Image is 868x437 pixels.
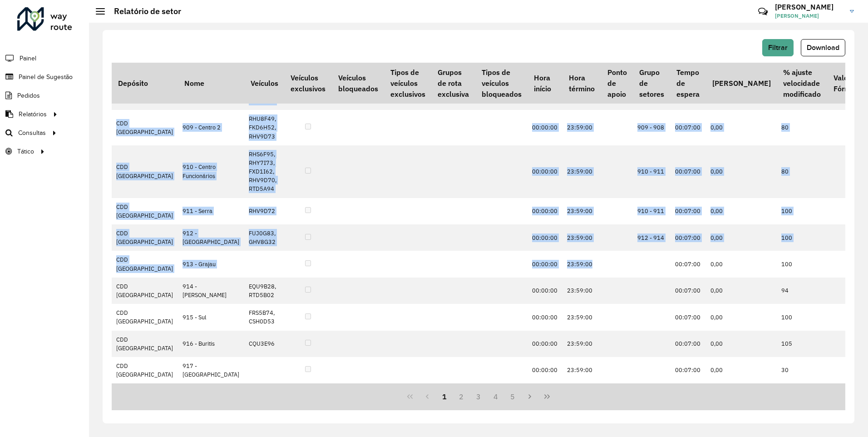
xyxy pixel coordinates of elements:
td: 913 - Grajau [178,251,244,277]
td: 915 - Sul [178,304,244,330]
td: 00:07:00 [671,224,706,251]
td: 00:00:00 [528,251,562,277]
td: 909 - Centro 2 [178,110,244,145]
button: Last Page [538,388,556,405]
th: Veículos exclusivos [284,63,331,104]
th: Veículos [244,63,284,104]
td: 914 - [PERSON_NAME] [178,278,244,304]
th: Hora início [528,63,562,104]
span: Pedidos [17,91,40,100]
td: 105 [777,331,827,357]
td: 0,00 [706,145,777,198]
td: 80 [777,110,827,145]
td: 00:07:00 [671,357,706,383]
span: Painel de Sugestão [19,72,73,82]
td: CDD [GEOGRAPHIC_DATA] [112,110,178,145]
th: Grupos de rota exclusiva [432,63,475,104]
td: 911 - Serra [178,198,244,224]
th: Grupo de setores [633,63,670,104]
td: 0,00 [706,251,777,277]
td: 00:00:00 [528,304,562,330]
td: 100 [777,251,827,277]
span: Filtrar [768,44,788,51]
td: CDD [GEOGRAPHIC_DATA] [112,224,178,251]
td: 23:59:00 [562,304,601,330]
td: RHV9D72 [244,198,284,224]
td: 00:07:00 [671,331,706,357]
td: 23:59:00 [562,145,601,198]
td: 00:07:00 [671,304,706,330]
button: 1 [436,388,453,405]
td: 23:59:00 [562,251,601,277]
td: CDD [GEOGRAPHIC_DATA] [112,251,178,277]
td: 100 [777,304,827,330]
button: 2 [453,388,470,405]
button: Filtrar [762,39,794,56]
td: 00:07:00 [671,110,706,145]
th: Tempo de espera [671,63,706,104]
th: Tipos de veículos bloqueados [475,63,528,104]
td: EQU9B28, RTD5B02 [244,278,284,304]
td: 910 - Centro Funcionários [178,145,244,198]
th: % ajuste velocidade modificado [777,63,827,104]
button: 3 [470,388,487,405]
h2: Relatório de setor [105,6,181,16]
td: 100 [777,224,827,251]
td: CDD [GEOGRAPHIC_DATA] [112,198,178,224]
span: Relatórios [19,109,47,119]
a: Contato Rápido [753,2,773,21]
th: Hora término [562,63,601,104]
th: Tipos de veículos exclusivos [384,63,431,104]
td: 912 - 914 [633,224,670,251]
td: 916 - Buritis [178,331,244,357]
td: 00:00:00 [528,198,562,224]
td: 910 - 911 [633,145,670,198]
span: [PERSON_NAME] [775,12,843,20]
th: Veículos bloqueados [332,63,384,104]
td: CDD [GEOGRAPHIC_DATA] [112,145,178,198]
span: Tático [17,147,34,156]
span: Consultas [18,128,46,138]
td: 23:59:00 [562,357,601,383]
button: Download [801,39,845,56]
td: 0,00 [706,304,777,330]
td: 23:59:00 [562,198,601,224]
th: Nome [178,63,244,104]
td: 00:00:00 [528,145,562,198]
td: FRS5B74, CSH0D53 [244,304,284,330]
th: Depósito [112,63,178,104]
td: 94 [777,278,827,304]
td: 00:07:00 [671,145,706,198]
th: Ponto de apoio [601,63,633,104]
td: 0,00 [706,278,777,304]
td: 100 [777,198,827,224]
td: 23:59:00 [562,110,601,145]
td: 00:00:00 [528,224,562,251]
td: 912 - [GEOGRAPHIC_DATA] [178,224,244,251]
span: Painel [20,54,36,63]
td: 917 - [GEOGRAPHIC_DATA] [178,357,244,383]
td: CDD [GEOGRAPHIC_DATA] [112,278,178,304]
td: CDD [GEOGRAPHIC_DATA] [112,331,178,357]
td: 00:00:00 [528,331,562,357]
td: 910 - 911 [633,198,670,224]
th: [PERSON_NAME] [706,63,777,104]
td: 0,00 [706,198,777,224]
td: 23:59:00 [562,331,601,357]
td: 00:00:00 [528,110,562,145]
td: 0,00 [706,224,777,251]
h3: [PERSON_NAME] [775,3,843,11]
td: 00:07:00 [671,278,706,304]
td: 0,00 [706,357,777,383]
td: 00:00:00 [528,278,562,304]
td: 23:59:00 [562,278,601,304]
td: 23:59:00 [562,224,601,251]
td: CDD [GEOGRAPHIC_DATA] [112,357,178,383]
button: 4 [487,388,504,405]
td: 909 - 908 [633,110,670,145]
span: Download [807,44,839,51]
td: 0,00 [706,331,777,357]
button: Next Page [521,388,538,405]
td: 00:00:00 [528,357,562,383]
td: CQU3E96 [244,331,284,357]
